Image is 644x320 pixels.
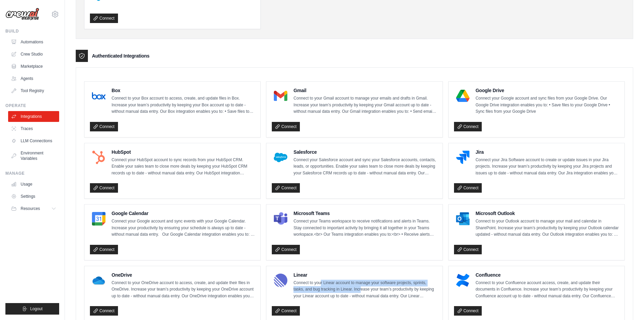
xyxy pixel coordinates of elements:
[5,28,59,34] div: Build
[8,179,59,190] a: Usage
[112,218,255,238] p: Connect your Google account and sync events with your Google Calendar. Increase your productivity...
[8,203,59,214] button: Resources
[274,89,287,103] img: Gmail Logo
[293,272,437,278] h4: Linear
[293,95,437,115] p: Connect to your Gmail account to manage your emails and drafts in Gmail. Increase your team’s pro...
[456,151,470,164] img: Jira Logo
[8,148,59,164] a: Environment Variables
[112,157,255,177] p: Connect your HubSpot account to sync records from your HubSpot CRM. Enable your sales team to clo...
[8,49,59,60] a: Crew Studio
[112,87,255,94] h4: Box
[8,61,59,72] a: Marketplace
[90,183,118,193] a: Connect
[274,274,287,287] img: Linear Logo
[272,245,300,254] a: Connect
[92,151,105,164] img: HubSpot Logo
[112,149,255,155] h4: HubSpot
[274,212,287,226] img: Microsoft Teams Logo
[476,218,619,238] p: Connect to your Outlook account to manage your mail and calendar in SharePoint. Increase your tea...
[293,280,437,300] p: Connect to your Linear account to manage your software projects, sprints, tasks, and bug tracking...
[476,157,619,177] p: Connect your Jira Software account to create or update issues in your Jira projects. Increase you...
[90,14,118,23] a: Connect
[293,210,437,217] h4: Microsoft Teams
[274,151,287,164] img: Salesforce Logo
[476,280,619,300] p: Connect to your Confluence account access, create, and update their documents in Confluence. Incr...
[90,122,118,131] a: Connect
[5,103,59,108] div: Operate
[90,245,118,254] a: Connect
[456,89,470,103] img: Google Drive Logo
[112,95,255,115] p: Connect to your Box account to access, create, and update files in Box. Increase your team’s prod...
[454,306,482,316] a: Connect
[293,218,437,238] p: Connect your Teams workspace to receive notifications and alerts in Teams. Stay connected to impo...
[112,280,255,300] p: Connect to your OneDrive account to access, create, and update their files in OneDrive. Increase ...
[92,274,105,287] img: OneDrive Logo
[5,8,39,21] img: Logo
[8,73,59,84] a: Agents
[92,52,149,59] h3: Authenticated Integrations
[8,123,59,134] a: Traces
[272,306,300,316] a: Connect
[454,122,482,131] a: Connect
[92,89,105,103] img: Box Logo
[112,272,255,278] h4: OneDrive
[456,274,470,287] img: Confluence Logo
[21,206,40,211] span: Resources
[8,37,59,47] a: Automations
[293,157,437,177] p: Connect your Salesforce account and sync your Salesforce accounts, contacts, leads, or opportunit...
[454,245,482,254] a: Connect
[456,212,470,226] img: Microsoft Outlook Logo
[30,306,43,312] span: Logout
[112,210,255,217] h4: Google Calendar
[476,87,619,94] h4: Google Drive
[92,212,105,226] img: Google Calendar Logo
[476,272,619,278] h4: Confluence
[90,306,118,316] a: Connect
[476,95,619,115] p: Connect your Google account and sync files from your Google Drive. Our Google Drive integration e...
[5,303,59,315] button: Logout
[5,171,59,176] div: Manage
[8,85,59,96] a: Tool Registry
[293,149,437,155] h4: Salesforce
[272,122,300,131] a: Connect
[272,183,300,193] a: Connect
[476,149,619,155] h4: Jira
[8,111,59,122] a: Integrations
[8,191,59,202] a: Settings
[8,135,59,146] a: LLM Connections
[454,183,482,193] a: Connect
[476,210,619,217] h4: Microsoft Outlook
[293,87,437,94] h4: Gmail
